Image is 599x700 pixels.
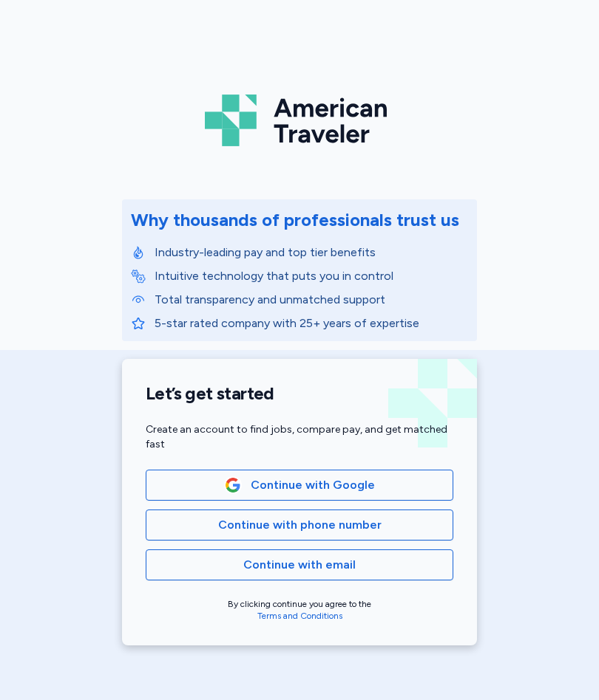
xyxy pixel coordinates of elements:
[146,422,453,452] div: Create an account to find jobs, compare pay, and get matched fast
[155,291,468,309] p: Total transparency and unmatched support
[131,208,459,232] div: Why thousands of professionals trust us
[218,516,382,534] span: Continue with phone number
[155,315,468,332] p: 5-star rated company with 25+ years of expertise
[225,477,241,493] img: Google Logo
[155,244,468,261] p: Industry-leading pay and top tier benefits
[146,382,453,405] h1: Let’s get started
[146,470,453,501] button: Google LogoContinue with Google
[155,267,468,285] p: Intuitive technology that puts you in control
[205,89,394,152] img: Logo
[146,598,453,622] div: By clicking continue you agree to the
[251,476,375,494] span: Continue with Google
[146,549,453,580] button: Continue with email
[257,611,342,621] a: Terms and Conditions
[243,556,356,574] span: Continue with email
[146,509,453,541] button: Continue with phone number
